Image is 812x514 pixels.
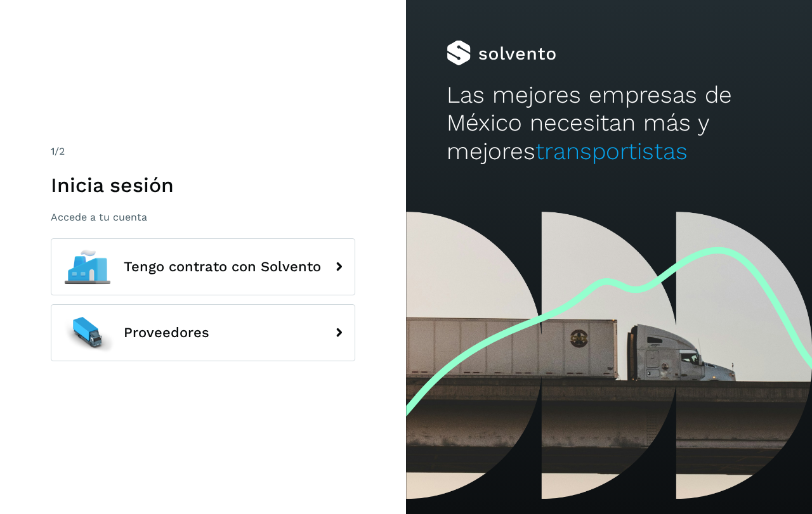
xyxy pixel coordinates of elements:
h1: Inicia sesión [51,173,355,197]
span: Tengo contrato con Solvento [124,259,321,274]
span: 1 [51,145,55,157]
span: transportistas [535,138,688,165]
button: Tengo contrato con Solvento [51,238,355,295]
h2: Las mejores empresas de México necesitan más y mejores [447,81,771,165]
span: Proveedores [124,325,209,340]
div: /2 [51,144,355,159]
button: Proveedores [51,304,355,361]
p: Accede a tu cuenta [51,211,355,223]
